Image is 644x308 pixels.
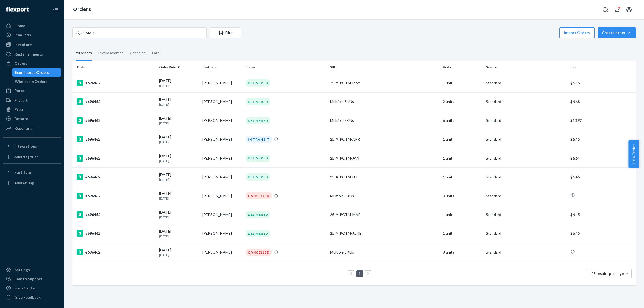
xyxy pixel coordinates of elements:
td: [PERSON_NAME] [200,130,243,149]
td: $6.45 [568,168,636,186]
div: Create order [602,30,632,35]
td: 6 units [441,111,484,130]
div: #696462 [77,211,155,218]
ol: breadcrumbs [69,2,95,17]
div: #696462 [77,117,155,124]
a: Returns [3,114,61,123]
a: Settings [3,266,61,274]
p: [DATE] [159,234,198,239]
td: $6.64 [568,149,636,168]
td: 1 unit [441,130,484,149]
div: Replenishments [14,52,43,57]
a: Add Integration [3,153,61,161]
div: #696462 [77,249,155,255]
div: Late [152,46,160,60]
div: DELIVERED [246,173,270,181]
p: [DATE] [159,253,198,257]
th: Status [243,61,328,74]
button: Open account menu [624,4,634,15]
th: Units [441,61,484,74]
p: Standard [486,250,566,255]
p: Standard [486,212,566,217]
a: Orders [3,59,61,68]
div: Add Integration [14,155,38,159]
th: Service [484,61,568,74]
div: 25-A-POTM-APR [330,137,438,142]
div: CANCELLED [246,249,272,256]
td: [PERSON_NAME] [200,74,243,92]
div: #696462 [77,98,155,105]
th: Order [72,61,157,74]
div: Inventory [14,42,32,47]
a: Reporting [3,124,61,133]
p: [DATE] [159,83,198,88]
td: Multiple SKUs [328,111,441,130]
a: Parcel [3,86,61,95]
div: 25-A-POTM-MAR [330,212,438,217]
td: 1 unit [441,74,484,92]
button: Give Feedback [3,293,61,302]
th: SKU [328,61,441,74]
td: 2 units [441,92,484,111]
div: Add Fast Tag [14,181,34,185]
div: Integrations [14,144,37,149]
p: [DATE] [159,177,198,182]
td: 1 unit [441,149,484,168]
a: Wholesale Orders [12,77,61,86]
p: Standard [486,137,566,142]
div: [DATE] [159,229,198,239]
a: Add Fast Tag [3,179,61,187]
p: Standard [486,231,566,236]
a: Inbounds [3,31,61,39]
div: #696462 [77,193,155,199]
div: [DATE] [159,172,198,182]
button: Integrations [3,142,61,151]
a: Prep [3,105,61,114]
td: 1 unit [441,224,484,243]
a: Orders [73,6,91,12]
div: [DATE] [159,134,198,144]
a: Page 1 is your current page [357,271,362,276]
div: 25-A-POTM-FEB [330,174,438,180]
td: [PERSON_NAME] [200,149,243,168]
td: 3 units [441,186,484,205]
td: $6.45 [568,130,636,149]
div: Returns [14,116,29,121]
button: Open Search Box [600,4,611,15]
div: DELIVERED [246,98,270,105]
td: $13.92 [568,111,636,130]
a: Ecommerce Orders [12,68,61,77]
div: Inbounds [14,32,31,38]
td: [PERSON_NAME] [200,243,243,262]
div: [DATE] [159,191,198,201]
p: Standard [486,193,566,199]
div: Wholesale Orders [15,79,47,84]
button: Create order [598,27,636,38]
div: [DATE] [159,116,198,126]
p: Standard [486,156,566,161]
div: 25-A-POTM-JUNE [330,231,438,236]
td: [PERSON_NAME] [200,186,243,205]
div: 25-A-POTM-MAY [330,80,438,86]
a: Freight [3,96,61,105]
td: [PERSON_NAME] [200,168,243,186]
div: Ecommerce Orders [15,70,49,75]
th: Order Date [157,61,200,74]
div: Home [14,23,25,28]
td: [PERSON_NAME] [200,92,243,111]
p: [DATE] [159,102,198,107]
div: #696462 [77,174,155,180]
td: $6.68 [568,92,636,111]
div: [DATE] [159,153,198,163]
p: [DATE] [159,121,198,126]
td: Multiple SKUs [328,243,441,262]
div: [DATE] [159,247,198,257]
div: Help Center [14,285,36,291]
button: Help Center [628,140,639,168]
div: #696462 [77,230,155,237]
div: Settings [14,267,30,273]
p: [DATE] [159,140,198,144]
div: [DATE] [159,78,198,88]
a: Home [3,21,61,30]
span: 25 results per page [591,271,624,276]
